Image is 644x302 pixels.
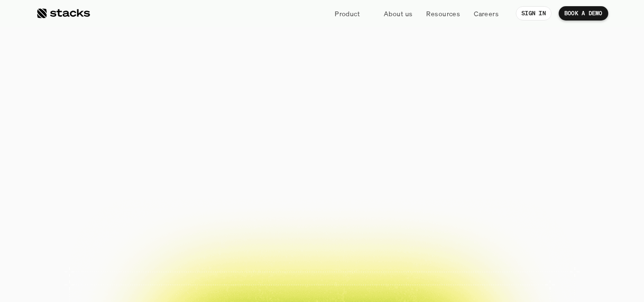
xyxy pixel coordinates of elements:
span: financial [230,71,387,112]
a: EXPLORE PRODUCT [315,203,417,226]
a: About us [378,5,418,22]
p: About us [384,9,412,19]
p: Resources [426,9,460,19]
span: close. [394,71,494,112]
a: Resources [420,5,466,22]
p: Careers [474,9,499,19]
span: The [150,71,222,112]
p: BOOK A DEMO [564,10,603,17]
span: Reimagined. [209,112,435,153]
p: EXPLORE PRODUCT [331,208,401,220]
a: BOOK A DEMO [227,203,310,226]
p: SIGN IN [521,10,546,17]
a: Careers [468,5,504,22]
a: SIGN IN [516,6,552,21]
p: Product [335,9,360,19]
p: Close your books faster, smarter, and risk-free with Stacks, the AI tool for accounting teams. [209,163,435,191]
a: BOOK A DEMO [559,6,608,21]
p: BOOK A DEMO [243,208,295,220]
